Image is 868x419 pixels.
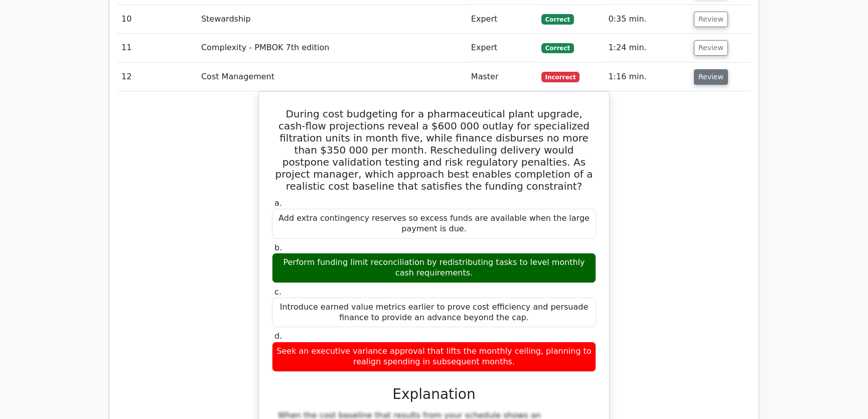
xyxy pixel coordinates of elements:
[541,72,580,82] span: Incorrect
[467,63,537,91] td: Master
[272,209,596,239] div: Add extra contingency reserves so excess funds are available when the large payment is due.
[197,5,467,34] td: Stewardship
[197,63,467,91] td: Cost Management
[117,5,197,34] td: 10
[274,287,281,297] span: c.
[604,34,690,62] td: 1:24 min.
[604,63,690,91] td: 1:16 min.
[541,43,574,53] span: Correct
[272,298,596,328] div: Introduce earned value metrics earlier to prove cost efficiency and persuade finance to provide a...
[604,5,690,34] td: 0:35 min.
[117,34,197,62] td: 11
[197,34,467,62] td: Complexity - PMBOK 7th edition
[541,14,574,24] span: Correct
[271,108,597,192] h5: During cost budgeting for a pharmaceutical plant upgrade, cash-flow projections reveal a $600 000...
[694,12,728,27] button: Review
[117,63,197,91] td: 12
[274,198,282,208] span: a.
[272,253,596,283] div: Perform funding limit reconciliation by redistributing tasks to level monthly cash requirements.
[274,243,282,252] span: b.
[274,331,282,341] span: d.
[278,386,590,403] h3: Explanation
[467,5,537,34] td: Expert
[694,40,728,56] button: Review
[272,342,596,372] div: Seek an executive variance approval that lifts the monthly ceiling, planning to realign spending ...
[467,34,537,62] td: Expert
[694,69,728,85] button: Review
